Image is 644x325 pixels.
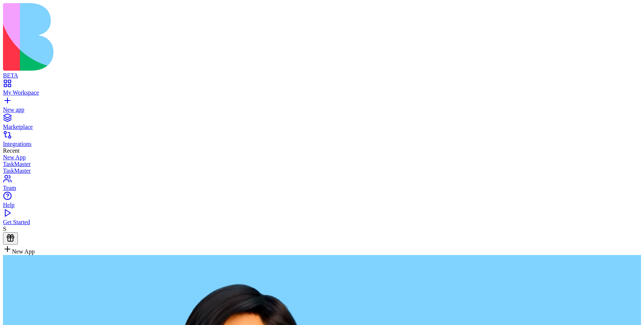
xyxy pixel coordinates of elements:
span: S [3,226,6,232]
a: Team [3,178,641,191]
a: Marketplace [3,117,641,130]
img: logo [3,3,303,71]
div: Integrations [3,141,641,147]
div: Get Started [3,219,641,226]
a: Help [3,195,641,208]
a: TaskMaster [3,168,641,174]
div: Team [3,185,641,191]
a: BETA [3,66,641,79]
div: New app [3,106,641,113]
a: TaskMaster [3,161,641,168]
div: My Workspace [3,89,641,96]
div: Marketplace [3,124,641,130]
a: New app [3,100,641,113]
div: BETA [3,72,641,79]
a: Get Started [3,212,641,226]
a: New App [3,154,641,161]
span: Recent [3,147,19,154]
a: Integrations [3,134,641,147]
a: My Workspace [3,83,641,96]
span: New App [12,248,35,255]
div: Help [3,202,641,208]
